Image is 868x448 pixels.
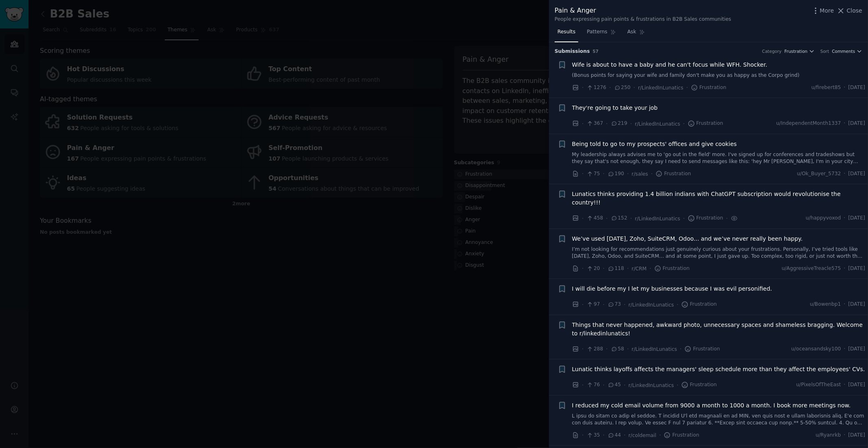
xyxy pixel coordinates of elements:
[820,7,834,15] span: More
[659,431,661,439] span: ·
[683,214,685,223] span: ·
[629,383,674,388] span: r/LinkedInLunatics
[848,84,865,91] span: [DATE]
[782,265,841,272] span: u/AggressiveTreacle575
[632,346,677,352] span: r/LinkedInLunatics
[572,61,767,69] span: Wife is about to have a baby and he can't focus while WFH. Shocker.
[630,214,632,223] span: ·
[586,215,603,222] span: 458
[606,345,608,353] span: ·
[633,83,635,92] span: ·
[572,140,737,148] a: Being told to go to my prospects' offices and give cookies
[848,215,865,222] span: [DATE]
[810,301,841,308] span: u/Bowenbp1
[785,48,815,54] button: Frustration
[582,345,584,353] span: ·
[611,120,627,127] span: 219
[606,214,608,223] span: ·
[582,381,584,389] span: ·
[603,170,605,178] span: ·
[625,26,648,42] a: Ask
[681,381,717,389] span: Frustration
[572,235,803,243] span: We’ve used [DATE], Zoho, SuiteCRM, Odoo... and we’ve never really been happy.
[624,300,625,309] span: ·
[791,346,841,353] span: u/oceansandsky100
[608,432,621,439] span: 44
[844,381,846,389] span: ·
[688,120,723,127] span: Frustration
[603,264,605,273] span: ·
[651,170,653,178] span: ·
[848,432,865,439] span: [DATE]
[785,48,808,54] span: Frustration
[848,265,865,272] span: [DATE]
[572,285,772,293] a: I will die before my I let my businesses because I was evil personified.
[586,84,606,91] span: 1276
[848,301,865,308] span: [DATE]
[627,170,629,178] span: ·
[837,7,862,15] button: Close
[683,120,685,128] span: ·
[844,170,846,178] span: ·
[627,264,629,273] span: ·
[555,48,590,55] span: Submission s
[816,432,841,439] span: u/Ryanrkb
[844,301,846,308] span: ·
[848,381,865,389] span: [DATE]
[632,266,647,272] span: r/CRM
[624,381,625,389] span: ·
[558,28,575,36] span: Results
[844,346,846,353] span: ·
[664,432,699,439] span: Frustration
[572,151,866,165] a: My leadership always advises me to 'go out in the field' more. I've signed up for conferences and...
[632,171,648,177] span: r/sales
[582,120,584,128] span: ·
[586,265,600,272] span: 20
[691,84,726,91] span: Frustration
[847,7,862,15] span: Close
[582,83,584,92] span: ·
[630,120,632,128] span: ·
[811,7,834,15] button: More
[844,84,846,91] span: ·
[844,215,846,222] span: ·
[844,120,846,127] span: ·
[608,301,621,308] span: 73
[603,431,605,439] span: ·
[586,381,600,389] span: 76
[677,381,678,389] span: ·
[611,346,624,353] span: 58
[572,104,658,112] a: They're going to take your job
[572,190,866,207] a: Lunatics thinks providing 1.4 billion indians with ChatGPT subscription would revolutionise the c...
[811,84,841,91] span: u/firebert85
[796,381,841,389] span: u/PixelsOfTheEast
[608,381,621,389] span: 45
[832,48,855,54] span: Comments
[776,120,841,127] span: u/IndependentMonth1337
[582,170,584,178] span: ·
[582,300,584,309] span: ·
[584,26,619,42] a: Patterns
[609,83,611,92] span: ·
[593,49,599,54] span: 57
[762,48,782,54] div: Category
[606,120,608,128] span: ·
[586,120,603,127] span: 367
[649,264,651,273] span: ·
[635,216,680,222] span: r/LinkedInLunatics
[572,365,865,374] a: Lunatic thinks layoffs affects the managers' sleep schedule more than they affect the employees' ...
[608,265,624,272] span: 118
[638,85,683,91] span: r/LinkedInLunatics
[572,321,866,338] a: Things that never happened, awkward photo, unnecessary spaces and shameless bragging. Welcome to ...
[572,413,866,427] a: L ipsu do sitam co adip el seddoe. T incidid U'l etd magnaali en ad MIN, ven quis nost e ullam la...
[656,170,691,178] span: Frustration
[635,121,680,127] span: r/LinkedInLunatics
[555,16,731,23] div: People expressing pain points & frustrations in B2B Sales communities
[654,265,690,272] span: Frustration
[572,401,851,410] a: I reduced my cold email volume from 9000 a month to 1000 a month. I book more meetings now.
